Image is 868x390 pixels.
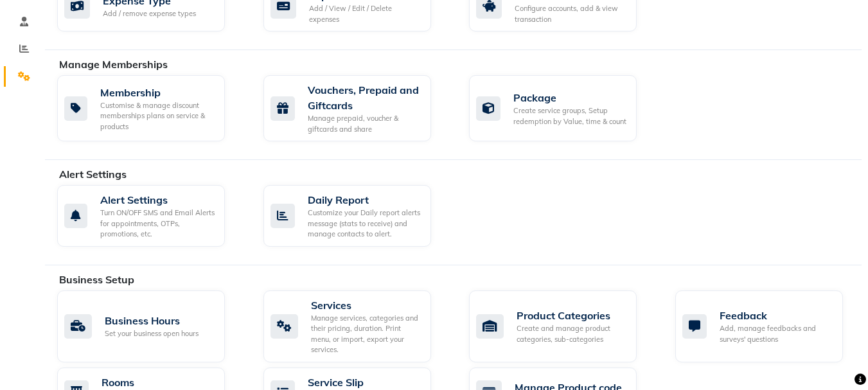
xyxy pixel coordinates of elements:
a: Product CategoriesCreate and manage product categories, sub-categories [469,290,656,362]
a: Alert SettingsTurn ON/OFF SMS and Email Alerts for appointments, OTPs, promotions, etc. [57,185,244,247]
div: Vouchers, Prepaid and Giftcards [308,82,421,113]
div: Alert Settings [100,192,215,208]
div: Customise & manage discount memberships plans on service & products [100,100,215,132]
div: Create service groups, Setup redemption by Value, time & count [513,105,626,127]
a: PackageCreate service groups, Setup redemption by Value, time & count [469,75,656,141]
div: Package [513,90,626,105]
div: Turn ON/OFF SMS and Email Alerts for appointments, OTPs, promotions, etc. [100,208,215,240]
div: Business Hours [105,313,199,328]
div: Manage prepaid, voucher & giftcards and share [308,113,421,134]
div: Product Categories [517,308,626,323]
div: Feedback [720,308,833,323]
div: Set your business open hours [105,328,199,339]
div: Service Slip [308,375,421,390]
div: Daily Report [308,192,421,208]
a: Vouchers, Prepaid and GiftcardsManage prepaid, voucher & giftcards and share [263,75,450,141]
div: Add, manage feedbacks and surveys' questions [720,323,833,344]
div: Configure accounts, add & view transaction [515,3,626,24]
div: Rooms [102,375,215,390]
a: Business HoursSet your business open hours [57,290,244,362]
div: Membership [100,85,215,100]
div: Add / remove expense types [103,8,196,19]
a: Daily ReportCustomize your Daily report alerts message (stats to receive) and manage contacts to ... [263,185,450,247]
div: Services [311,297,421,313]
a: ServicesManage services, categories and their pricing, duration. Print menu, or import, export yo... [263,290,450,362]
div: Add / View / Edit / Delete expenses [309,3,421,24]
div: Customize your Daily report alerts message (stats to receive) and manage contacts to alert. [308,208,421,240]
a: MembershipCustomise & manage discount memberships plans on service & products [57,75,244,141]
div: Create and manage product categories, sub-categories [517,323,626,344]
a: FeedbackAdd, manage feedbacks and surveys' questions [675,290,862,362]
div: Manage services, categories and their pricing, duration. Print menu, or import, export your servi... [311,313,421,355]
